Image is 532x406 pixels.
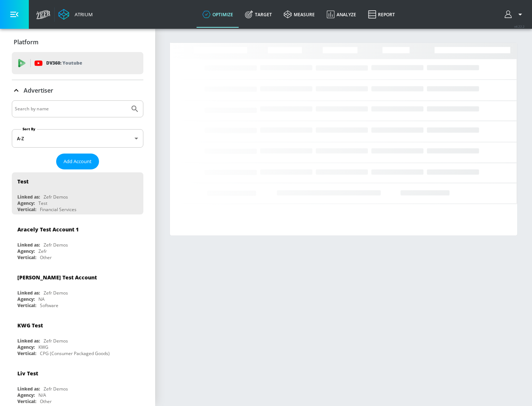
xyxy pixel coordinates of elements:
[40,254,52,261] div: Other
[44,290,68,296] div: Zefr Demos
[17,206,36,213] div: Vertical:
[14,38,38,46] p: Platform
[17,178,28,185] div: Test
[12,220,143,262] div: Aracely Test Account 1Linked as:Zefr DemosAgency:ZefrVertical:Other
[44,338,68,344] div: Zefr Demos
[40,398,52,405] div: Other
[38,392,46,398] div: N/A
[17,254,36,261] div: Vertical:
[21,127,37,131] label: Sort By
[17,290,40,296] div: Linked as:
[17,344,35,350] div: Agency:
[17,242,40,248] div: Linked as:
[40,206,76,213] div: Financial Services
[17,392,35,398] div: Agency:
[278,1,321,28] a: measure
[17,398,36,405] div: Vertical:
[46,59,82,67] p: DV360:
[38,296,45,302] div: NA
[64,157,92,166] span: Add Account
[72,11,93,18] div: Atrium
[17,386,40,392] div: Linked as:
[17,296,35,302] div: Agency:
[17,302,36,309] div: Vertical:
[38,200,47,206] div: Test
[12,316,143,358] div: KWG TestLinked as:Zefr DemosAgency:KWGVertical:CPG (Consumer Packaged Goods)
[17,274,97,281] div: [PERSON_NAME] Test Account
[12,172,143,214] div: TestLinked as:Zefr DemosAgency:TestVertical:Financial Services
[12,32,143,52] div: Platform
[44,386,68,392] div: Zefr Demos
[12,129,143,148] div: A-Z
[17,350,36,357] div: Vertical:
[12,268,143,310] div: [PERSON_NAME] Test AccountLinked as:Zefr DemosAgency:NAVertical:Software
[362,1,401,28] a: Report
[17,322,43,329] div: KWG Test
[17,226,79,233] div: Aracely Test Account 1
[12,80,143,101] div: Advertiser
[24,86,53,94] p: Advertiser
[17,248,35,254] div: Agency:
[56,154,99,169] button: Add Account
[321,1,362,28] a: Analyze
[17,194,40,200] div: Linked as:
[58,9,93,20] a: Atrium
[239,1,278,28] a: Target
[514,24,525,28] span: v 4.22.2
[44,242,68,248] div: Zefr Demos
[40,350,110,357] div: CPG (Consumer Packaged Goods)
[17,200,35,206] div: Agency:
[197,1,239,28] a: optimize
[15,104,127,114] input: Search by name
[38,344,48,350] div: KWG
[17,370,38,377] div: Liv Test
[40,302,58,309] div: Software
[12,52,143,74] div: DV360: Youtube
[17,338,40,344] div: Linked as:
[38,248,47,254] div: Zefr
[62,59,82,67] p: Youtube
[44,194,68,200] div: Zefr Demos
